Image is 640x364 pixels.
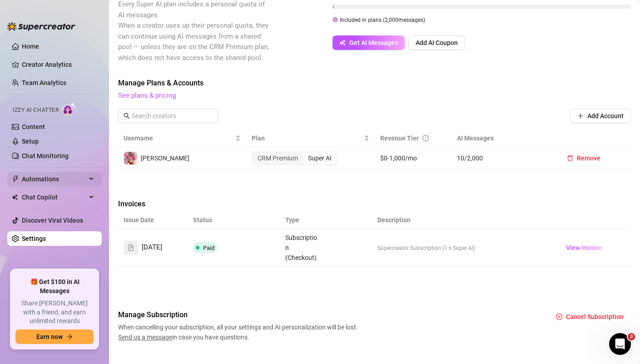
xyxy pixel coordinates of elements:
[15,278,94,295] span: 🎁 Get $100 in AI Messages
[18,80,164,95] p: How can we help?
[253,152,303,165] div: CRM Premium
[136,280,182,317] button: News
[9,107,173,141] div: Send us a messageWe typically reply in a few hours
[203,244,214,251] span: Paid
[15,329,94,344] button: Earn nowarrow-right
[132,111,205,121] input: Search creators
[587,112,624,120] span: Add Account
[22,57,94,72] a: Creator Analytics
[577,155,600,162] span: Remove
[18,65,164,80] p: Hi [PERSON_NAME]
[332,35,405,50] button: Get AI Messages
[118,309,361,320] span: Manage Subscription
[118,334,172,341] span: Send us a message
[128,244,134,251] span: file-text
[132,15,150,33] div: Profile image for Nir
[19,115,152,124] div: Send us a message
[372,211,557,229] th: Description
[7,22,75,31] img: logo-BBDzfeDw.svg
[19,268,47,278] div: Update
[142,242,162,253] span: [DATE]
[22,138,39,145] a: Setup
[118,78,631,89] span: Manage Plans & Accounts
[549,309,631,324] button: Cancel Subscription
[252,133,362,143] span: Plan
[280,211,326,229] th: Type
[22,43,39,50] a: Home
[566,313,624,320] span: Cancel Subscription
[12,303,33,309] span: Home
[22,190,86,204] span: Chat Copilot
[349,39,398,46] span: Get AI Messages
[377,245,475,251] span: Supercreator Subscription (1 x Super AI)
[91,280,136,317] button: Help
[45,280,91,317] button: Messages
[566,243,602,253] span: View Invoice
[13,106,59,115] span: Izzy AI Chatter
[380,135,419,142] span: Revenue Tier
[375,147,451,170] td: $0-1,000/mo
[97,15,115,33] img: Profile image for Ella
[567,155,573,161] span: delete
[628,333,635,340] span: 3
[36,333,63,340] span: Earn now
[22,152,69,160] a: Chat Monitoring
[19,167,163,185] button: Find a time
[422,135,429,141] span: info-circle
[124,133,233,143] span: Username
[66,334,73,340] span: arrow-right
[156,15,173,31] div: Close
[577,113,584,119] span: plus
[118,91,176,100] a: See plans & pricing
[9,196,173,312] div: Izzy just got smarter and safer ✨UpdateImprovement
[118,199,271,209] span: Invoices
[451,130,554,147] th: AI Messages
[188,211,280,229] th: Status
[22,123,45,130] a: Content
[118,322,361,342] span: When cancelling your subscription, all your settings and AI personalization will be lost. in case...
[22,172,86,186] span: Automations
[340,17,425,23] span: Included in plans ( 2,000 messages)
[19,154,163,163] div: Schedule a FREE consulting call:
[18,18,79,30] img: logo
[22,217,83,224] a: Discover Viral Videos
[560,151,608,165] button: Remove
[303,152,337,165] div: Super AI
[12,194,18,200] img: Chat Copilot
[12,175,19,183] span: thunderbolt
[124,152,137,165] img: Jennifer
[562,242,606,253] a: View Invoice
[15,299,94,326] span: Share [PERSON_NAME] with a friend, and earn unlimited rewards
[124,113,130,119] span: search
[62,102,76,115] img: AI Chatter
[285,234,317,261] span: Subscription (Checkout)
[22,79,66,86] a: Team Analytics
[609,333,631,355] iframe: Intercom live chat
[252,151,337,165] div: segmented control
[570,109,631,123] button: Add Account
[118,211,188,229] th: Issue Date
[457,153,549,163] span: 10 / 2,000
[22,235,46,242] a: Settings
[246,130,374,147] th: Plan
[53,303,84,309] span: Messages
[10,197,172,260] img: Izzy just got smarter and safer ✨
[51,268,99,278] div: Improvement
[106,303,121,309] span: Help
[118,130,246,147] th: Username
[408,35,465,50] button: Add AI Coupon
[141,155,189,162] span: [PERSON_NAME]
[416,39,458,46] span: Add AI Coupon
[150,303,168,309] span: News
[114,15,133,33] img: Profile image for Giselle
[19,124,152,134] div: We typically reply in a few hours
[556,314,562,320] span: close-circle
